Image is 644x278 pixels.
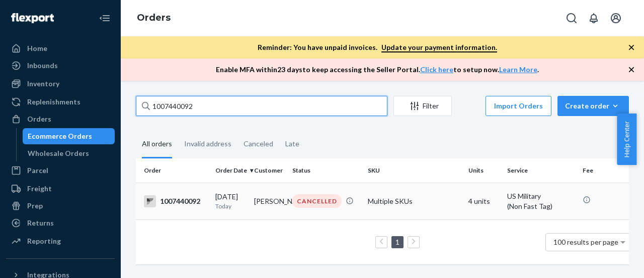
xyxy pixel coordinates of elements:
[6,215,115,231] a: Returns
[503,158,579,183] th: Service
[464,158,503,183] th: Units
[606,8,626,28] button: Open account menu
[6,198,115,214] a: Prep
[11,13,54,23] img: Flexport logo
[136,96,387,116] input: Search orders
[254,166,285,175] div: Customer
[250,183,289,219] td: [PERSON_NAME]
[557,96,629,116] button: Create order
[420,65,453,74] a: Click here
[27,79,59,89] div: Inventory
[137,12,171,23] a: Orders
[211,158,250,183] th: Order Date
[215,202,246,210] p: Today
[144,195,207,207] div: 1007440092
[6,94,115,110] a: Replenishments
[507,201,575,211] div: (Non Fast Tag)
[579,158,639,183] th: Fee
[285,131,299,157] div: Late
[27,61,58,71] div: Inbounds
[381,43,497,52] a: Update your payment information.
[584,8,604,28] button: Open notifications
[364,158,464,183] th: SKU
[28,131,92,141] div: Ecommerce Orders
[142,131,172,158] div: All orders
[184,131,231,157] div: Invalid address
[244,131,273,157] div: Canceled
[6,233,115,249] a: Reporting
[216,65,539,75] p: Enable MFA within 23 days to keep accessing the Seller Portal. to setup now. .
[486,96,551,116] button: Import Orders
[27,201,43,211] div: Prep
[499,65,537,74] a: Learn More
[394,101,451,111] div: Filter
[393,96,452,116] button: Filter
[288,158,364,183] th: Status
[6,76,115,92] a: Inventory
[6,40,115,57] a: Home
[27,236,61,246] div: Reporting
[565,101,621,111] div: Create order
[27,218,54,228] div: Returns
[27,97,80,107] div: Replenishments
[129,4,179,33] ol: breadcrumbs
[27,43,47,53] div: Home
[27,184,52,194] div: Freight
[215,192,246,210] div: [DATE]
[553,238,618,246] span: 100 results per page
[393,238,401,246] a: Page 1 is your current page
[6,58,115,74] a: Inbounds
[6,111,115,127] a: Orders
[27,114,51,124] div: Orders
[6,162,115,179] a: Parcel
[364,183,464,219] td: Multiple SKUs
[23,128,115,144] a: Ecommerce Orders
[6,181,115,197] a: Freight
[28,148,89,158] div: Wholesale Orders
[258,42,497,52] p: Reminder: You have unpaid invoices.
[23,145,115,161] a: Wholesale Orders
[464,183,503,219] td: 4 units
[561,8,582,28] button: Open Search Box
[292,194,342,208] div: CANCELLED
[95,8,115,28] button: Close Navigation
[507,191,575,201] p: US Military
[136,158,211,183] th: Order
[27,165,48,176] div: Parcel
[617,114,636,165] button: Help Center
